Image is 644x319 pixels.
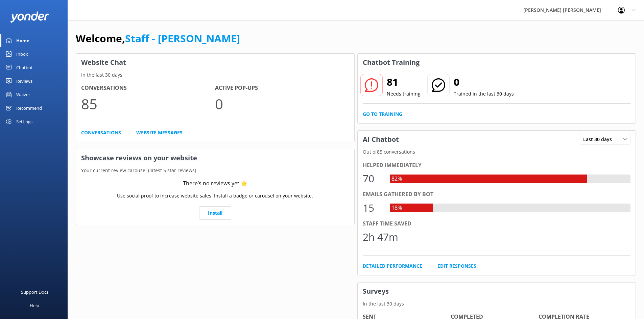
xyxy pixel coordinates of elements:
a: Go to Training [363,110,402,118]
div: 82% [390,175,404,183]
div: Inbox [16,47,28,61]
div: 15 [363,200,383,216]
div: There’s no reviews yet ⭐ [183,179,247,188]
div: Home [16,34,29,47]
p: In the last 30 days [358,300,636,308]
p: Trained in the last 30 days [454,90,514,98]
h3: Website Chat [76,54,354,71]
div: Staff time saved [363,219,631,228]
a: Website Messages [136,129,183,136]
a: Install [199,206,231,220]
h3: Chatbot Training [358,54,425,71]
div: Help [30,299,39,312]
p: Out of 85 conversations [358,148,636,156]
span: Last 30 days [583,136,616,143]
h4: Conversations [81,84,215,92]
h1: Welcome, [76,30,240,47]
div: Helped immediately [363,161,631,170]
div: Settings [16,115,32,128]
div: 2h 47m [363,229,398,245]
img: yonder-white-logo.png [10,11,49,23]
div: Waiver [16,88,30,101]
h2: 0 [454,74,514,90]
div: Recommend [16,101,42,115]
div: 70 [363,170,383,187]
a: Detailed Performance [363,262,422,270]
div: Support Docs [21,285,48,299]
div: Chatbot [16,61,33,74]
p: Use social proof to increase website sales. Install a badge or carousel on your website. [117,192,313,200]
p: Your current review carousel (latest 5 star reviews) [76,167,354,174]
p: 0 [215,92,349,115]
h3: AI Chatbot [358,131,404,148]
a: Staff - [PERSON_NAME] [125,31,240,45]
a: Edit Responses [437,262,476,270]
p: 85 [81,92,215,115]
h3: Showcase reviews on your website [76,149,354,167]
h4: Active Pop-ups [215,84,349,92]
div: Emails gathered by bot [363,190,631,199]
a: Conversations [81,129,121,136]
div: Reviews [16,74,32,88]
p: Needs training [387,90,421,98]
p: In the last 30 days [76,71,354,79]
h2: 81 [387,74,421,90]
div: 18% [390,204,404,212]
h3: Surveys [358,283,636,300]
